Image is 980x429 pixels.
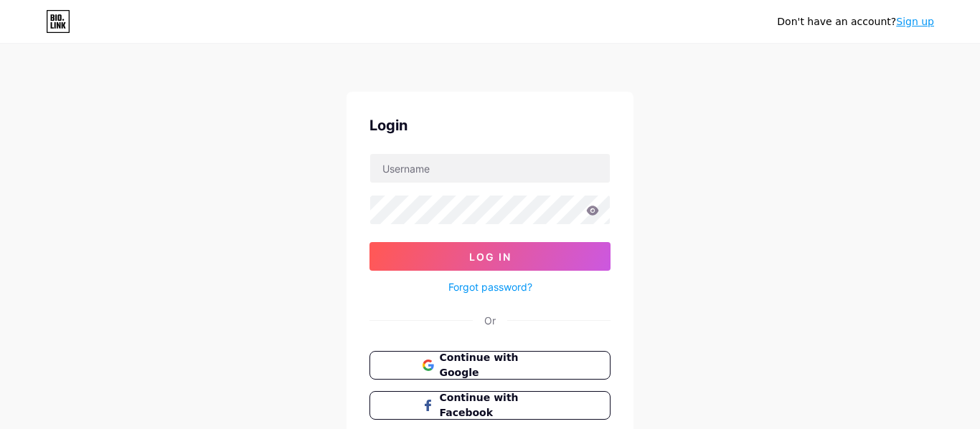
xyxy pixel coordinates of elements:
span: Continue with Google [440,350,558,380]
a: Sign up [896,16,934,27]
button: Continue with Facebook [369,391,611,420]
span: Log In [469,251,512,263]
div: Login [369,115,611,136]
div: Don't have an account? [777,14,934,29]
a: Forgot password? [448,279,532,294]
input: Username [370,154,610,183]
button: Continue with Google [369,351,611,380]
span: Continue with Facebook [440,390,558,420]
button: Log In [369,242,611,271]
div: Or [484,313,496,328]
